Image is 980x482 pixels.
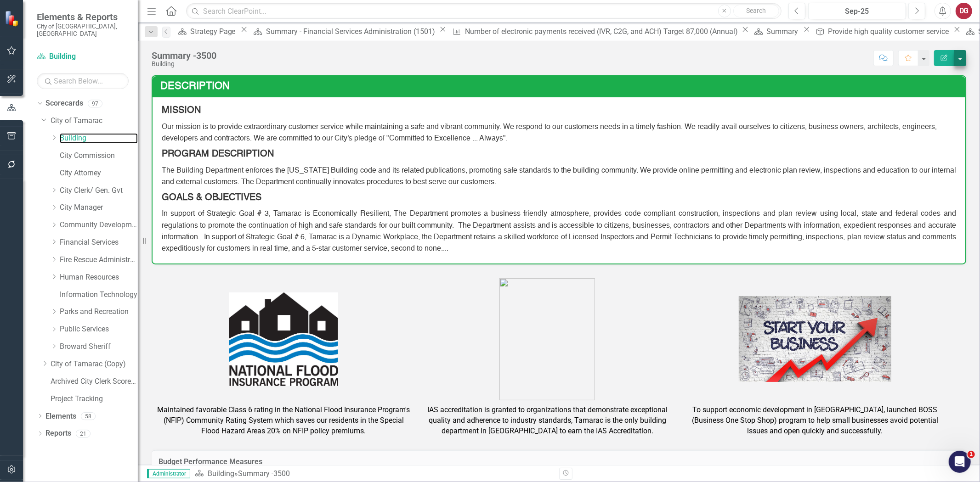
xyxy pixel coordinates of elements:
div: » [195,469,552,479]
a: Summary - Financial Services Administration (1501) [250,26,437,37]
a: Building [37,51,129,62]
span: The Building Department enforces the [US_STATE] Building code and its related publications, promo... [162,167,956,186]
strong: GOALS & OBJECTIVES [162,193,261,202]
a: City Commission [60,151,138,161]
input: Search Below... [37,73,129,89]
strong: PROGRAM DESCRIPTION [162,150,274,159]
a: Public Services [60,324,138,335]
a: Parks and Recreation [60,307,138,317]
td: IAS accreditation is granted to organizations that demonstrate exceptional quality and adherence ... [415,403,679,439]
span: In support of Strategic Goal # 3, Tamarac is Economically Resilient, The Department promotes a bu... [162,210,956,252]
a: City Clerk/ Gen. Gvt [60,185,138,196]
a: City Manager [60,202,138,213]
img: Community Rating System | Kill Devil Hills, NC! - Official Website [229,292,338,386]
a: Building [208,469,234,478]
a: Information Technology [60,290,138,300]
a: City Attorney [60,168,138,179]
a: Elements [45,411,76,422]
td: To support economic development in [GEOGRAPHIC_DATA], launched BOSS (Business One Stop Shop) prog... [679,403,951,439]
h3: Budget Performance Measures [159,458,959,466]
td: Maintained favorable Class 6 rating in the National Flood Insurance Program's (NFIP) Community Ra... [152,403,415,439]
img: 10 Top Tips For Starting a Business in France [739,296,891,382]
div: Building [152,61,216,67]
button: Sep-25 [808,3,906,19]
div: Summary -3500 [238,469,290,478]
a: Provide high quality customer service [812,26,951,37]
span: Administrator [147,469,190,478]
div: Number of electronic payments received (IVR, C2G, and ACH) Target 87,000 (Annual) [465,26,740,37]
div: Strategy Page [190,26,238,37]
a: Building [60,133,138,144]
button: Search [733,5,779,17]
button: DG [956,3,972,19]
a: Human Resources [60,272,138,283]
div: Summary [766,26,801,37]
a: Reports [45,428,71,439]
a: Financial Services [60,237,138,248]
div: Provide high quality customer service [828,26,952,37]
div: 97 [88,100,102,107]
small: City of [GEOGRAPHIC_DATA], [GEOGRAPHIC_DATA] [37,22,129,38]
a: Fire Rescue Administration [60,255,138,265]
a: City of Tamarac (Copy) [51,359,138,370]
span: Search [746,7,766,14]
a: Scorecards [45,98,83,109]
div: Sep-25 [811,6,903,17]
a: Project Tracking [51,394,138,404]
a: Broward Sheriff [60,342,138,352]
div: Summary - Financial Services Administration (1501) [266,26,437,37]
a: City of Tamarac [51,116,138,126]
img: ClearPoint Strategy [5,10,21,27]
a: Summary [751,26,801,37]
a: Strategy Page [175,26,238,37]
div: 58 [81,412,96,420]
span: Elements & Reports [37,11,129,22]
a: Community Development [60,220,138,230]
h3: Description [160,81,961,92]
img: image_1b3miuje6ei6y.png [499,278,595,400]
a: Archived City Clerk Scorecard [51,376,138,387]
iframe: Intercom live chat [949,451,971,473]
span: Our mission is to provide extraordinary customer service while maintaining a safe and vibrant com... [162,123,937,142]
strong: MISSION [162,106,201,115]
a: Number of electronic payments received (IVR, C2G, and ACH) Target 87,000 (Annual) [449,26,740,37]
span: 1 [968,451,975,458]
div: 21 [76,430,91,437]
input: Search ClearPoint... [186,3,782,19]
div: Summary -3500 [152,50,216,61]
